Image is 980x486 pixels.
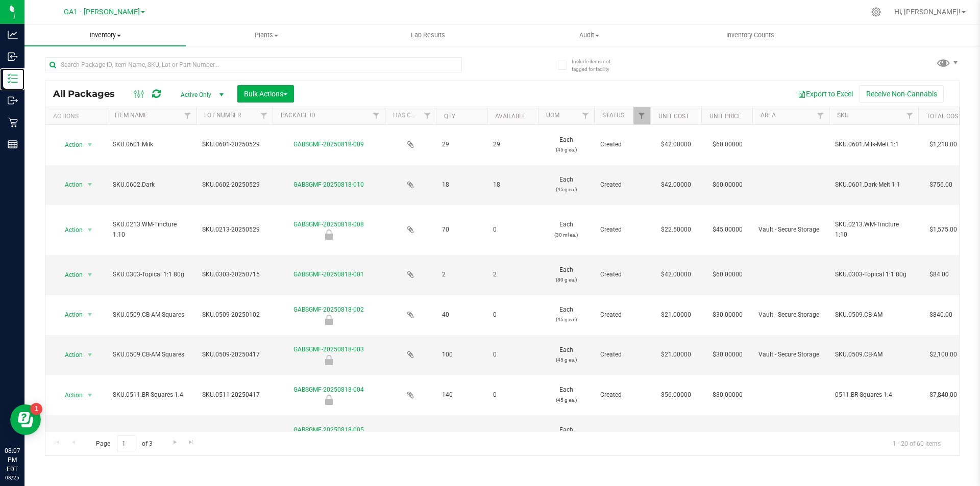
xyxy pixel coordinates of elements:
td: $42.00000 [650,125,701,165]
span: SKU.0509.CB-AM Squares [113,310,190,320]
a: Filter [179,107,196,124]
span: $60.00000 [707,267,748,282]
span: Created [600,390,644,400]
p: 08/25 [5,474,20,481]
span: 2 [493,270,532,279]
button: Receive Non-Cannabis [860,85,944,103]
span: SKU.0509-20250417 [202,350,266,360]
span: select [84,223,96,237]
span: 18 [493,180,532,190]
a: SKU [837,112,849,119]
a: GABSGMF-20250818-005 [293,426,364,433]
a: Inventory Counts [670,24,831,46]
span: $80.00000 [707,388,748,402]
a: GABSGMF-20250818-009 [293,141,364,148]
span: 140 [442,390,481,400]
span: $60.00000 [707,137,748,152]
span: SKU.0513.SF-Squares 1:2 [113,430,190,440]
a: Package ID [281,112,315,119]
span: Each [544,220,588,239]
span: select [84,308,96,322]
th: Has COA [385,107,436,125]
inline-svg: Inventory [8,73,18,84]
span: All Packages [53,88,125,99]
span: $2,100.00 [924,347,962,362]
td: $21.00000 [650,295,701,336]
p: (45 g ea.) [544,145,588,155]
span: Plants [186,31,347,40]
span: 0 [493,225,532,235]
span: $1,575.00 [924,222,962,237]
a: GABSGMF-20250818-008 [293,221,364,228]
iframe: Resource center [10,404,41,435]
span: Vault - Secure Storage [758,310,823,320]
span: Each [544,135,588,155]
span: SKU.0601.Milk-Melt 1:1 [835,140,912,149]
span: SKU.0513-20250725 [202,430,266,440]
span: SKU.0511.BR-Squares 1:4 [113,390,190,400]
span: SKU.0213.WM-Tincture 1:10 [835,220,912,239]
span: Action [56,308,83,322]
span: $1,218.00 [924,137,962,152]
a: GABSGMF-20250818-003 [293,346,364,353]
span: SKU.0602-20250529 [202,180,266,190]
a: Go to the next page [167,436,182,449]
div: Newly Received [271,229,386,240]
span: SKU.0213-20250529 [202,225,266,235]
a: Qty [444,113,455,120]
p: (45 g ea.) [544,185,588,194]
span: Hi, [PERSON_NAME]! [894,8,961,16]
td: $56.00000 [650,415,701,455]
a: Filter [256,107,273,124]
span: Bulk Actions [244,90,287,98]
span: select [84,428,96,442]
span: Each [544,265,588,285]
a: Filter [368,107,385,124]
span: 29 [442,140,481,149]
span: SKU.0509-20250102 [202,310,266,320]
span: Include items not tagged for facility [572,58,623,73]
span: 29 [493,140,532,149]
inline-svg: Analytics [8,30,18,40]
span: 0 [493,430,532,440]
td: $56.00000 [650,375,701,416]
a: Filter [633,107,650,124]
div: Newly Received [271,355,386,365]
div: Newly Received [271,315,386,325]
inline-svg: Outbound [8,95,18,106]
td: $42.00000 [650,165,701,206]
input: Search Package ID, Item Name, SKU, Lot or Part Number... [45,57,462,72]
span: Action [56,388,83,402]
span: Lab Results [397,31,459,40]
span: Created [600,180,644,190]
span: 100 [442,350,481,360]
span: SKU.0509.CB-AM [835,350,912,360]
span: Each [544,425,588,445]
inline-svg: Reports [8,139,18,149]
span: 40 [442,310,481,320]
a: Audit [508,24,670,46]
span: $5,600.00 [924,428,962,443]
inline-svg: Retail [8,117,18,127]
span: Each [544,305,588,324]
span: SKU.0303-Topical 1:1 80g [835,270,912,279]
span: SKU.0303-Topical 1:1 80g [113,270,190,279]
span: 1 - 20 of 60 items [885,436,949,451]
p: (45 g ea.) [544,355,588,365]
div: Manage settings [870,7,883,17]
span: 100 [442,430,481,440]
span: Action [56,428,83,442]
span: select [84,388,96,402]
span: SKU.0509.CB-AM [835,310,912,320]
a: Filter [812,107,829,124]
span: SKU.0303-20250715 [202,270,266,279]
span: 18 [442,180,481,190]
span: 0 [493,390,532,400]
span: Each [544,175,588,194]
span: 2 [442,270,481,279]
span: Inventory Counts [713,31,788,40]
span: Created [600,310,644,320]
span: select [84,348,96,362]
a: Unit Cost [658,113,689,120]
